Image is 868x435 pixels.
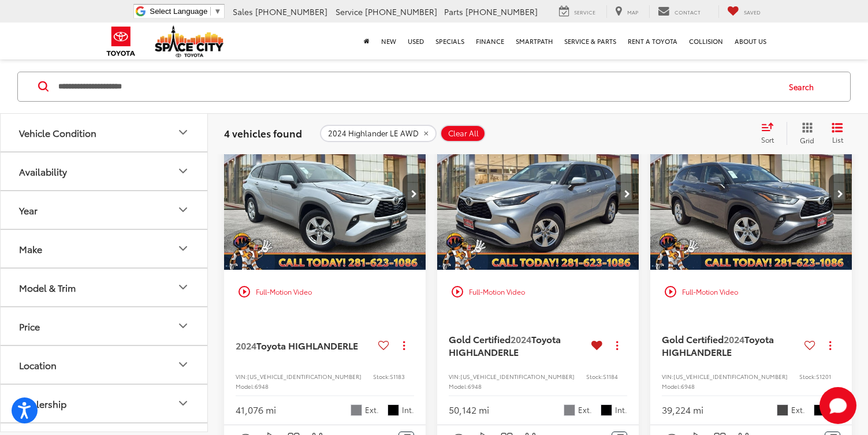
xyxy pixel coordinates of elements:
[448,129,479,138] span: Clear All
[586,372,603,381] span: Stock:
[829,341,831,350] span: dropdown dots
[791,404,805,415] span: Ext.
[351,404,362,416] span: Celestial Silver
[150,7,221,16] a: Select Language​
[233,6,253,17] span: Sales
[787,122,823,145] button: Grid View
[511,332,531,345] span: 2024
[365,404,379,415] span: Ext.
[449,372,460,381] span: VIN:
[744,8,761,16] span: Saved
[19,127,96,138] div: Vehicle Condition
[236,339,256,352] span: 2024
[247,372,362,381] span: [US_VEHICLE_IDENTIFICATION_NUMBER]
[578,404,592,415] span: Ext.
[236,403,276,417] div: 41,076 mi
[650,118,853,270] a: 2024 Toyota HIGHLANDER LE AWD2024 Toyota HIGHLANDER LE AWD2024 Toyota HIGHLANDER LE AWD2024 Toyot...
[402,23,430,60] a: Used
[820,336,840,356] button: Actions
[437,118,640,270] div: 2024 Toyota HIGHLANDER LE 0
[449,332,561,358] span: Toyota HIGHLANDER
[777,404,788,416] span: Magnetic Gray Met.
[814,404,825,416] span: Gradient Black
[236,372,247,381] span: VIN:
[390,372,405,381] span: S1183
[176,242,190,256] div: Make
[829,174,852,214] button: Next image
[683,23,729,60] a: Collision
[57,73,778,101] input: Search by Make, Model, or Keyword
[256,339,348,352] span: Toyota HIGHLANDER
[176,165,190,179] div: Availability
[603,372,618,381] span: S1184
[649,5,709,18] a: Contact
[155,25,224,57] img: Space City Toyota
[176,397,190,411] div: Dealership
[388,404,399,416] span: Black
[328,129,419,138] span: 2024 Highlander LE AWD
[19,398,66,409] div: Dealership
[223,118,427,270] div: 2024 Toyota HIGHLANDER LE 0
[19,359,57,370] div: Location
[607,336,627,356] button: Actions
[373,372,390,381] span: Stock:
[662,332,774,358] span: Toyota HIGHLANDER
[1,346,208,384] button: LocationLocation
[403,174,426,214] button: Next image
[214,7,221,16] span: ▼
[724,332,744,345] span: 2024
[210,7,211,16] span: ​
[19,243,42,254] div: Make
[444,6,463,17] span: Parts
[558,23,622,60] a: Service & Parts
[176,126,190,140] div: Vehicle Condition
[819,387,856,424] svg: Start Chat
[176,281,190,295] div: Model & Trim
[681,382,695,391] span: 6948
[255,6,327,17] span: [PHONE_NUMBER]
[460,372,575,381] span: [US_VEHICLE_IDENTIFICATION_NUMBER]
[224,126,302,140] span: 4 vehicles found
[755,122,787,145] button: Select sort value
[729,23,772,60] a: About Us
[1,153,208,190] button: AvailabilityAvailability
[394,336,414,356] button: Actions
[437,118,640,271] img: 2024 Toyota HIGHLANDER LE AWD
[673,372,788,381] span: [US_VEHICLE_IDENTIFICATION_NUMBER]
[449,332,511,345] span: Gold Certified
[223,118,427,271] img: 2024 Toyota HIGHLANDER LE AWD
[348,339,358,352] span: LE
[1,230,208,267] button: MakeMake
[19,282,76,293] div: Model & Trim
[601,404,612,416] span: Black
[19,205,38,215] div: Year
[662,372,673,381] span: VIN:
[470,23,510,60] a: Finance
[509,345,519,358] span: LE
[627,8,638,16] span: Map
[255,382,269,391] span: 6948
[799,372,816,381] span: Stock:
[336,6,363,17] span: Service
[449,403,489,417] div: 50,142 mi
[402,404,414,415] span: Int.
[1,269,208,306] button: Model & TrimModel & Trim
[800,135,814,145] span: Grid
[468,382,482,391] span: 6948
[150,7,207,16] span: Select Language
[616,174,639,214] button: Next image
[650,118,853,270] div: 2024 Toyota HIGHLANDER LE 0
[662,382,681,391] span: Model:
[510,23,558,60] a: SmartPath
[437,118,640,270] a: 2024 Toyota HIGHLANDER LE AWD2024 Toyota HIGHLANDER LE AWD2024 Toyota HIGHLANDER LE AWD2024 Toyot...
[176,358,190,372] div: Location
[449,333,587,359] a: Gold Certified2024Toyota HIGHLANDERLE
[1,385,208,422] button: DealershipDealership
[403,341,405,350] span: dropdown dots
[816,372,831,381] span: S1201
[223,118,427,270] a: 2024 Toyota HIGHLANDER LE AWD2024 Toyota HIGHLANDER LE AWD2024 Toyota HIGHLANDER LE AWD2024 Toyot...
[1,307,208,345] button: PricePrice
[176,319,190,333] div: Price
[675,8,701,16] span: Contact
